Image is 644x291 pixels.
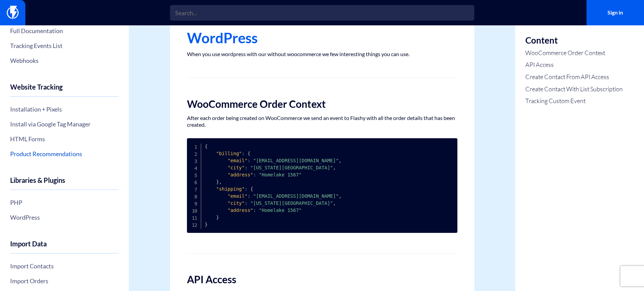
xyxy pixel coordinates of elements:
a: Tracking Events List [10,40,119,51]
a: Install via Google Tag Manager [10,118,119,130]
p: When you use wordpress with our without woocommerce we few interesting things you can use. [187,51,457,57]
span: , [333,200,336,206]
h2: API Access [187,274,457,285]
span: "address" [228,172,253,177]
span: "city" [228,200,245,206]
a: Import Orders [10,275,119,287]
span: : [253,208,256,213]
a: WordPress [10,212,119,223]
span: : [253,172,256,177]
span: "shipping" [216,186,244,192]
a: Product Recommendations [10,148,119,160]
span: "[EMAIL_ADDRESS][DOMAIN_NAME]" [253,158,339,163]
span: { [205,144,208,149]
span: , [339,193,341,199]
span: "city" [228,165,245,170]
h4: Import Data [10,240,119,253]
span: } [216,215,219,220]
h4: Website Tracking [10,83,119,97]
a: Create Contact From API Access [525,73,623,81]
a: PHP [10,197,119,208]
span: "Homelake 1567" [259,172,302,177]
a: Create Contact With List Subscription [525,85,623,94]
span: "[US_STATE][GEOGRAPHIC_DATA]" [251,200,333,206]
a: Webhooks [10,55,119,66]
span: , [333,165,336,170]
a: WooCommerce Order Context [525,49,623,57]
h4: Libraries & Plugins [10,176,119,190]
a: Import Contacts [10,260,119,272]
h2: WooCommerce Order Context [187,98,457,110]
button: Copy [441,143,454,147]
span: "[US_STATE][GEOGRAPHIC_DATA]" [251,165,333,170]
span: } [216,179,219,185]
span: : [247,193,250,199]
span: "email" [228,158,247,163]
span: : [245,200,247,206]
input: Search... [170,5,474,21]
a: API Access [525,60,623,69]
a: Tracking Custom Event [525,97,623,105]
span: : [245,165,247,170]
span: "[EMAIL_ADDRESS][DOMAIN_NAME]" [253,193,339,199]
span: : [242,151,244,156]
span: : [245,186,247,192]
h1: WordPress [187,30,457,46]
span: , [339,158,341,163]
span: { [251,186,253,192]
span: : [247,158,250,163]
span: } [205,222,208,227]
p: After each order being created on WooCommerce we send an event to Flashy with all the order detai... [187,115,457,128]
h3: Content [525,35,623,45]
span: "Homelake 1567" [259,208,302,213]
span: "billing" [216,151,242,156]
span: { [247,151,250,156]
span: "address" [228,208,253,213]
span: "email" [228,193,247,199]
a: Installation + Pixels [10,103,119,115]
span: JSON [428,143,441,147]
span: Copy [443,143,452,147]
span: , [219,179,222,185]
a: Full Documentation [10,25,119,37]
a: HTML Forms [10,133,119,145]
